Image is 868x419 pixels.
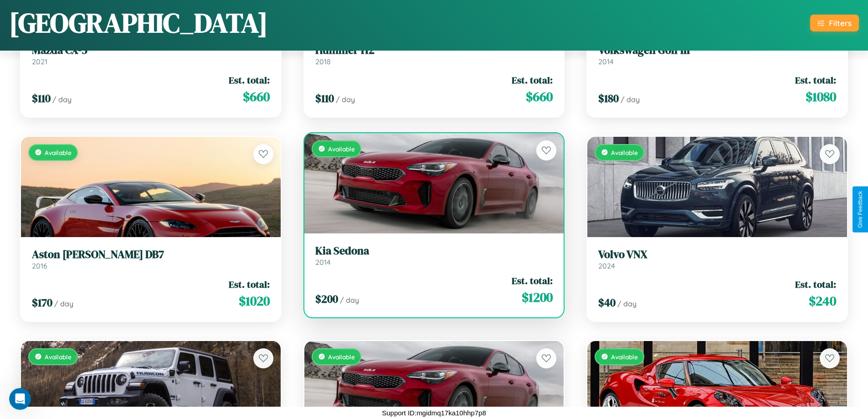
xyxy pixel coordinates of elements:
button: Filters [810,15,859,31]
span: / day [54,299,73,308]
div: Filters [829,18,852,28]
h3: Kia Sedona [315,244,553,258]
span: $ 110 [32,91,51,106]
span: Available [328,145,355,153]
span: Available [611,149,638,156]
iframe: Intercom live chat [9,388,31,410]
span: 2014 [315,258,331,267]
span: Est. total: [512,274,553,287]
span: / day [617,299,637,308]
a: Volkswagen Golf III2014 [598,44,836,66]
span: $ 1020 [239,292,270,310]
span: $ 240 [809,292,836,310]
span: Est. total: [229,73,270,87]
span: 2021 [32,57,47,66]
span: Available [328,353,355,361]
p: Support ID: mgidmq17ka10hhp7p8 [382,407,486,419]
span: / day [621,95,640,104]
span: Est. total: [512,73,553,87]
span: Available [45,353,72,361]
h3: Volvo VNX [598,248,836,261]
a: Mazda CX-52021 [32,44,270,66]
span: $ 660 [526,88,553,106]
span: $ 40 [598,295,616,310]
span: / day [340,295,359,305]
span: 2014 [598,57,614,66]
span: / day [52,95,72,104]
span: $ 200 [315,291,338,306]
span: $ 110 [315,91,334,106]
a: Volvo VNX2024 [598,248,836,270]
span: Available [45,149,72,156]
a: Kia Sedona2014 [315,244,553,267]
span: 2024 [598,261,615,270]
span: $ 180 [598,91,619,106]
h3: Volkswagen Golf III [598,44,836,57]
span: Available [611,353,638,361]
a: Hummer H22018 [315,44,553,66]
span: $ 1080 [806,88,836,106]
h3: Hummer H2 [315,44,553,57]
h3: Aston [PERSON_NAME] DB7 [32,248,270,261]
span: 2016 [32,261,47,270]
div: Give Feedback [857,191,863,228]
span: Est. total: [795,278,836,291]
span: / day [336,95,355,104]
h3: Mazda CX-5 [32,44,270,57]
span: Est. total: [229,278,270,291]
span: Est. total: [795,73,836,87]
h1: [GEOGRAPHIC_DATA] [9,4,268,41]
span: 2018 [315,57,331,66]
span: $ 170 [32,295,52,310]
a: Aston [PERSON_NAME] DB72016 [32,248,270,270]
span: $ 660 [243,88,270,106]
span: $ 1200 [522,288,553,306]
